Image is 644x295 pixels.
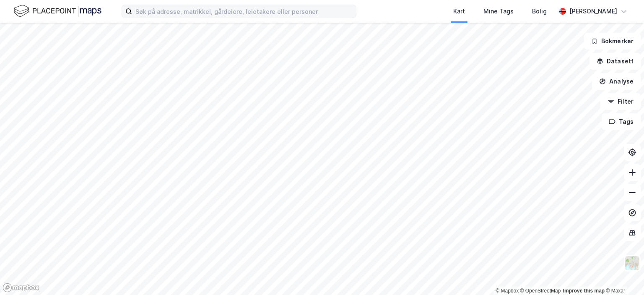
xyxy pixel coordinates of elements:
div: Bolig [532,6,547,16]
div: Kart [453,6,465,16]
div: Kontrollprogram for chat [602,255,644,295]
input: Søk på adresse, matrikkel, gårdeiere, leietakere eller personer [132,5,356,18]
img: logo.f888ab2527a4732fd821a326f86c7f29.svg [13,4,101,18]
iframe: Chat Widget [602,255,644,295]
div: Mine Tags [483,6,514,16]
div: [PERSON_NAME] [569,6,617,16]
